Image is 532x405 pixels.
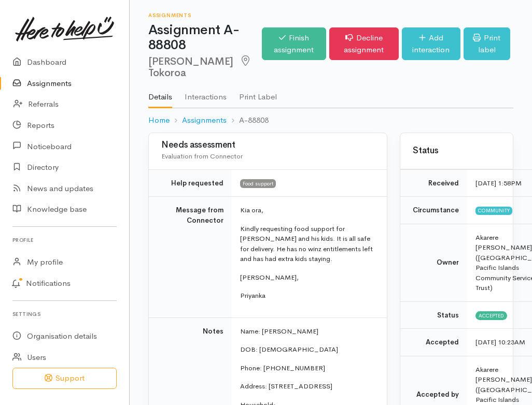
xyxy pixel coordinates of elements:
p: Address: [STREET_ADDRESS] [240,381,374,392]
span: Food support [240,179,276,187]
span: Accepted [475,311,507,320]
p: Kindly requesting food support for [PERSON_NAME] and his kids. It is all safe for delivery. He ha... [240,224,374,264]
h3: Needs assessment [161,140,374,150]
td: Message from Connector [149,197,232,318]
a: Decline assignment [329,27,399,60]
td: Accepted [400,329,467,356]
td: Circumstance [400,197,467,224]
h6: Profile [12,233,117,247]
a: Print label [464,27,510,60]
h1: Assignment A-88808 [148,23,262,52]
td: Owner [400,224,467,301]
p: DOB: [DEMOGRAPHIC_DATA] [240,344,374,355]
a: Home [148,114,170,126]
li: A-88808 [227,114,269,126]
h6: Assignments [148,12,262,18]
time: [DATE] 1:58PM [475,179,522,187]
td: Status [400,301,467,329]
h2: [PERSON_NAME] [148,55,262,79]
p: Kia ora, [240,205,374,215]
span: Evaluation from Connector [161,152,243,161]
p: Name: [PERSON_NAME] [240,326,374,337]
a: Details [148,79,172,109]
td: Received [400,169,467,197]
a: Add interaction [402,27,460,60]
p: Phone: [PHONE_NUMBER] [240,363,374,373]
p: Priyanka [240,291,374,301]
a: Interactions [185,79,227,108]
h6: Settings [12,307,117,321]
a: Assignments [182,114,227,126]
p: [PERSON_NAME], [240,272,374,283]
span: Community [475,207,512,215]
span: Tokoroa [148,55,253,79]
nav: breadcrumb [148,108,513,133]
button: Support [12,368,117,389]
time: [DATE] 10:23AM [475,338,525,346]
h3: Status [413,146,500,156]
a: Print Label [239,79,277,108]
td: Help requested [149,169,232,197]
a: Finish assignment [262,27,326,60]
